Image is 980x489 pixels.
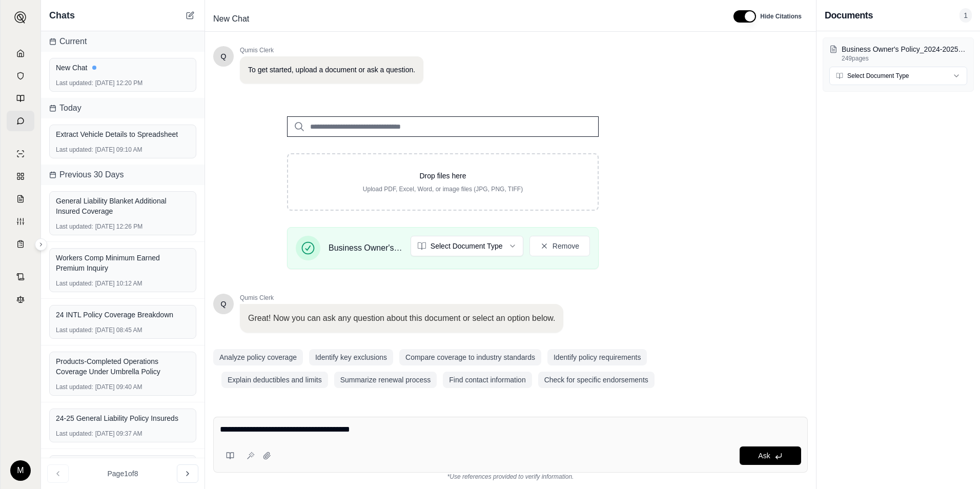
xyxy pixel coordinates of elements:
img: Expand sidebar [14,11,27,24]
button: Check for specific endorsements [538,372,655,388]
a: Chat [7,111,34,131]
a: Coverage Table [7,234,34,254]
button: Analyze policy coverage [213,349,303,365]
span: Qumis Clerk [240,46,423,54]
p: Upload PDF, Excel, Word, or image files (JPG, PNG, TIFF) [304,185,581,193]
span: Ask [758,452,770,460]
div: Previous 30 Days [41,165,205,185]
div: New Chat [56,63,190,73]
span: Last updated: [56,383,93,391]
a: Single Policy [7,144,34,164]
span: Page 1 of 8 [108,468,138,479]
div: *Use references provided to verify information. [213,473,808,481]
span: Hide Citations [760,12,802,21]
div: Current [41,31,205,52]
span: Hello [221,51,227,62]
button: Identify policy requirements [547,349,647,365]
span: Last updated: [56,79,93,87]
div: [DATE] 10:12 AM [56,279,190,288]
div: [DATE] 09:40 AM [56,383,190,391]
button: Expand sidebar [35,238,47,251]
p: Great! Now you can ask any question about this document or select an option below. [248,312,555,324]
div: Workers Comp Minimum Earned Premium Inquiry [56,253,190,273]
a: Policy Comparisons [7,166,34,187]
button: Ask [740,446,801,465]
p: To get started, upload a document or ask a question. [248,65,415,75]
div: 24-25 General Liability Policy Insureds [56,413,190,423]
div: [DATE] 12:20 PM [56,79,190,87]
div: 24 INTL Policy Coverage Breakdown [56,310,190,320]
button: Explain deductibles and limits [221,372,328,388]
div: [DATE] 09:37 AM [56,430,190,438]
button: New Chat [184,9,196,22]
span: Last updated: [56,146,93,154]
span: Business Owner's Policy_2024-2025 (1).pdf [329,242,402,254]
a: Custom Report [7,211,34,232]
p: Drop files here [304,171,581,181]
h3: Documents [825,8,873,23]
span: Qumis Clerk [240,294,563,302]
div: General Liability Blanket Additional Insured Coverage [56,196,190,216]
div: Products-Completed Operations Coverage Under Umbrella Policy [56,356,190,377]
a: Home [7,43,34,64]
div: Edit Title [209,11,721,27]
a: Claim Coverage [7,189,34,209]
button: Find contact information [443,372,532,388]
p: Business Owner's Policy_2024-2025 (1).pdf [842,44,967,54]
button: Remove [529,236,590,256]
span: 1 [959,8,972,23]
div: [DATE] 09:10 AM [56,146,190,154]
a: Prompt Library [7,88,34,109]
button: Summarize renewal process [334,372,437,388]
span: Chats [49,8,75,23]
span: Hello [221,299,227,309]
div: M [10,460,31,481]
div: [DATE] 08:45 AM [56,326,190,334]
a: Legal Search Engine [7,289,34,310]
button: Expand sidebar [10,7,31,28]
a: Contract Analysis [7,267,34,287]
button: Compare coverage to industry standards [399,349,541,365]
span: New Chat [209,11,253,27]
a: Documents Vault [7,66,34,86]
p: 249 pages [842,54,967,63]
div: Extract Vehicle Details to Spreadsheet [56,129,190,139]
button: Identify key exclusions [309,349,393,365]
div: [DATE] 12:26 PM [56,222,190,231]
span: Last updated: [56,279,93,288]
span: Last updated: [56,430,93,438]
div: Today [41,98,205,118]
span: Last updated: [56,222,93,231]
button: Business Owner's Policy_2024-2025 (1).pdf249pages [829,44,967,63]
span: Last updated: [56,326,93,334]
